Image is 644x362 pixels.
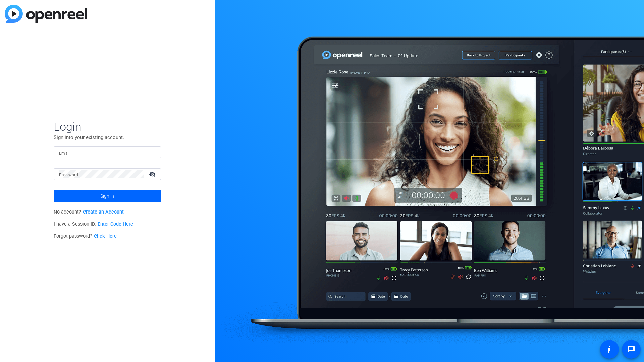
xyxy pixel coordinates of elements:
button: Sign in [54,190,161,202]
span: I have a Session ID. [54,221,133,227]
span: Forgot password? [54,233,117,239]
p: Sign into your existing account. [54,134,161,141]
mat-icon: message [627,345,635,353]
a: Enter Code Here [98,221,133,227]
span: No account? [54,209,124,215]
mat-icon: accessibility [605,345,613,353]
mat-label: Password [59,173,78,177]
mat-icon: visibility_off [145,169,161,179]
span: Login [54,120,161,134]
input: Enter Email Address [59,148,156,157]
a: Create an Account [83,209,124,215]
a: Click Here [94,233,117,239]
span: Sign in [100,188,114,204]
img: blue-gradient.svg [5,5,87,23]
mat-label: Email [59,151,70,156]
